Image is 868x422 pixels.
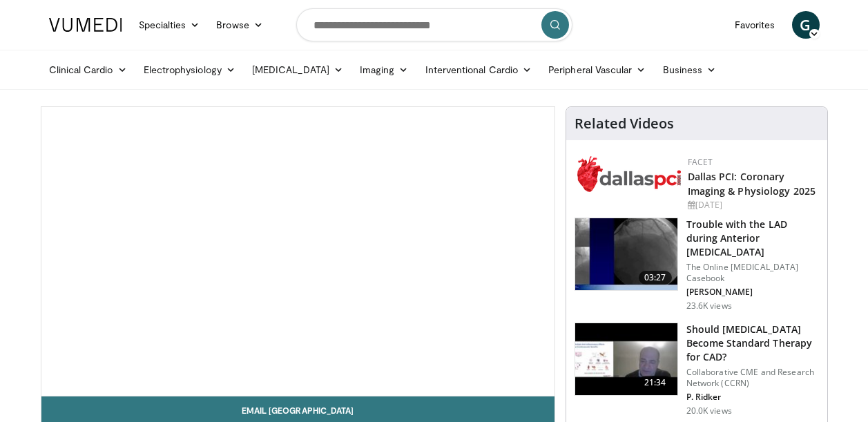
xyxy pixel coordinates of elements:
[639,271,672,285] span: 03:27
[41,107,554,396] video-js: Video Player
[726,11,784,39] a: Favorites
[244,56,351,84] a: [MEDICAL_DATA]
[131,11,209,39] a: Specialties
[686,405,732,416] p: 20.0K views
[351,56,417,84] a: Imaging
[686,262,819,284] p: The Online [MEDICAL_DATA] Casebook
[575,115,674,132] h4: Related Videos
[655,56,725,84] a: Business
[417,56,541,84] a: Interventional Cardio
[296,8,572,41] input: Search topics, interventions
[686,367,819,389] p: Collaborative CME and Research Network (CCRN)
[792,11,820,39] a: G
[577,156,681,192] img: 939357b5-304e-4393-95de-08c51a3c5e2a.png.150x105_q85_autocrop_double_scale_upscale_version-0.2.png
[688,199,816,211] div: [DATE]
[686,323,819,364] h3: Should [MEDICAL_DATA] Become Standard Therapy for CAD?
[575,323,819,416] a: 21:34 Should [MEDICAL_DATA] Become Standard Therapy for CAD? Collaborative CME and Research Netwo...
[686,218,819,259] h3: Trouble with the LAD during Anterior [MEDICAL_DATA]
[49,18,122,32] img: VuMedi Logo
[135,56,244,84] a: Electrophysiology
[686,392,819,403] p: P. Ridker
[575,218,819,311] a: 03:27 Trouble with the LAD during Anterior [MEDICAL_DATA] The Online [MEDICAL_DATA] Casebook [PER...
[686,300,732,311] p: 23.6K views
[688,156,713,168] a: FACET
[41,56,135,84] a: Clinical Cardio
[208,11,271,39] a: Browse
[575,218,677,290] img: ABqa63mjaT9QMpl35hMDoxOmtxO3TYNt_2.150x105_q85_crop-smart_upscale.jpg
[540,56,654,84] a: Peripheral Vascular
[639,376,672,390] span: 21:34
[575,323,677,395] img: eb63832d-2f75-457d-8c1a-bbdc90eb409c.150x105_q85_crop-smart_upscale.jpg
[686,287,819,298] p: [PERSON_NAME]
[688,170,816,198] a: Dallas PCI: Coronary Imaging & Physiology 2025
